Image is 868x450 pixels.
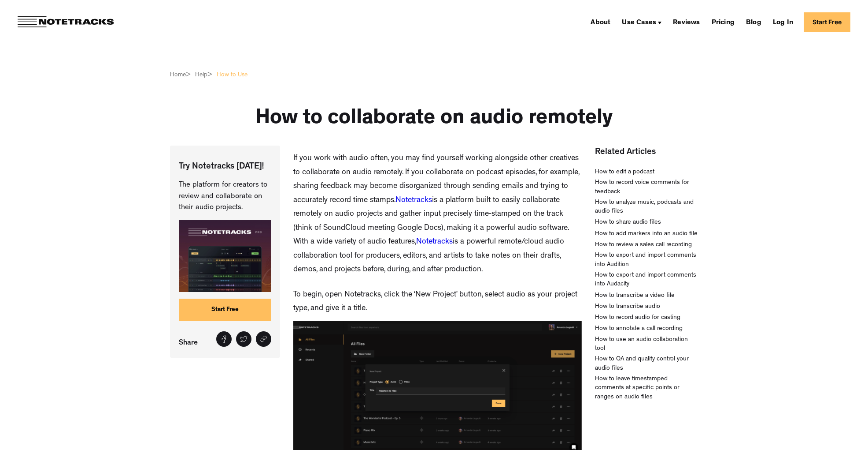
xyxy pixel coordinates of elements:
a: How to add markers into an audio file [595,230,698,239]
p: To begin, open Notetracks, click the ‘New Project’ button, select audio as your project type, and... [293,289,582,316]
a: Log In [769,15,797,29]
p: Try Notetracks [DATE]! [179,161,272,173]
div: Use Cases [622,19,656,26]
h2: Related Articles [595,146,698,159]
p: The platform for creators to review and collaborate on their audio projects. [179,180,272,214]
p: If you work with audio often, you may find yourself working alongside other creatives to collabor... [293,152,582,277]
div: > [186,71,191,79]
a: Start Free [804,12,850,32]
a: How to use an audio collaboration tool [595,336,698,354]
a: How to leave timestamped comments at specific points or ranges on audio files [595,375,698,402]
a: Share on Facebook [216,331,232,347]
p: Share [179,336,202,349]
a: How to annotate a call recording [595,325,683,334]
div: Home [170,71,186,79]
a: How to review a sales call recording [595,241,692,250]
a: How to record voice comments for feedback [595,179,698,197]
div: > [207,71,212,79]
a: Reviews [669,15,703,29]
a: How to edit a podcast [595,168,654,177]
a: How to analyze music, podcasts and audio files [595,199,698,217]
a: How to export and import comments into Audacity [595,271,698,289]
a: Home> [170,71,191,79]
a: How to record audio for casting [595,314,680,322]
a: How to export and import comments into Audition [595,251,698,270]
div: Use Cases [618,15,665,29]
a: Tweet [236,331,251,347]
a: How to share audio files [595,218,661,227]
a: Start Free [179,299,272,321]
div: Help [195,71,207,79]
a: Blog [742,15,765,29]
a: How to QA and quality control your audio files [595,355,698,373]
a: About [587,15,614,29]
a: How to transcribe a video file [595,292,675,300]
a: Pricing [708,15,738,29]
a: Notetracks [395,197,432,205]
a: How to Use [217,71,247,79]
h1: How to collaborate on audio remotely [255,106,613,132]
a: Help> [195,71,212,79]
a: How to transcribe audio [595,303,660,311]
img: Share link icon [260,335,267,343]
a: Notetracks [416,238,453,246]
